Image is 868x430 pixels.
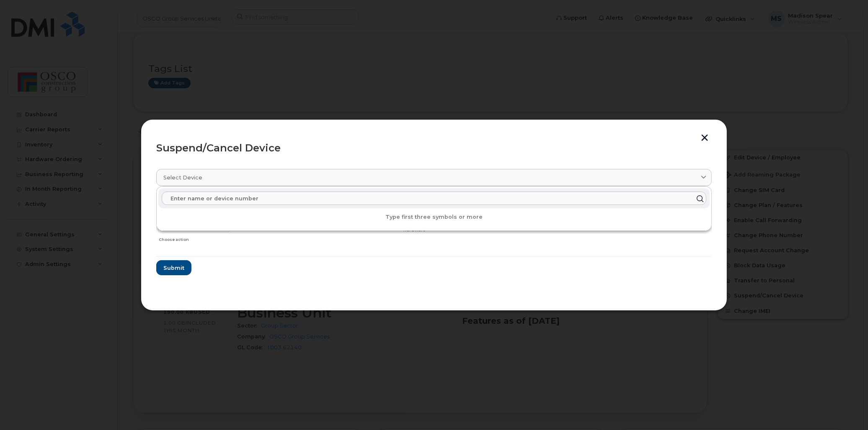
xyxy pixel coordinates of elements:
[156,169,712,186] a: Select device
[162,192,706,205] input: Enter name or device number
[403,222,461,233] span: Transfer device to spare hardware
[156,143,712,153] div: Suspend/Cancel Device
[156,260,191,275] button: Submit
[158,214,710,220] p: Type first three symbols or more
[163,174,202,182] span: Select device
[163,264,184,272] span: Submit
[159,233,230,243] div: Choose action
